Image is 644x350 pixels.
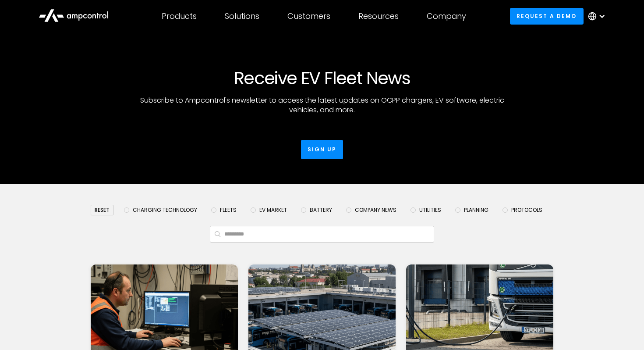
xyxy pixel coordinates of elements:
div: Resources [358,11,399,21]
span: Company News [355,207,396,214]
div: Products [162,11,197,21]
div: Company [427,11,466,21]
div: Solutions [225,11,259,21]
span: Planning [464,207,488,214]
span: Utilities [419,207,441,214]
div: Customers [287,11,330,21]
span: EV Market [259,207,287,214]
a: Sign up [301,140,343,159]
div: reset [91,205,113,215]
span: Charging Technology [133,207,197,214]
span: Fleets [220,207,237,214]
span: Protocols [511,207,542,214]
p: Subscribe to Ampcontrol's newsletter to access the latest updates on OCPP chargers, EV software, ... [129,96,515,115]
span: Battery [310,207,332,214]
h1: Receive EV Fleet News [168,68,476,89]
a: Request a demo [510,8,584,24]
